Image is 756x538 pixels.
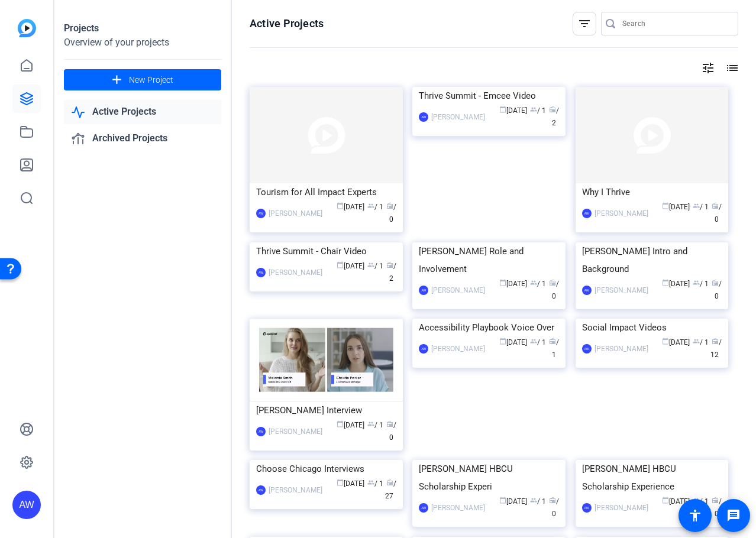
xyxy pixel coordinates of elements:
span: / 2 [386,262,396,283]
img: blue-gradient.svg [18,19,36,37]
div: [PERSON_NAME] [269,267,322,278]
div: [PERSON_NAME] [595,502,648,514]
div: [PERSON_NAME] [269,484,322,496]
span: / 1 [693,280,709,288]
mat-icon: add [109,73,124,87]
span: / 1 [530,106,546,115]
div: AW [582,209,592,218]
span: [DATE] [337,262,364,270]
span: calendar_today [662,202,669,209]
mat-icon: list [724,61,738,75]
span: / 0 [386,203,396,223]
span: / 1 [693,497,709,505]
div: [PERSON_NAME] [595,343,648,355]
div: [PERSON_NAME] [431,502,485,514]
span: [DATE] [499,280,527,288]
span: radio [386,420,393,427]
span: [DATE] [662,338,690,346]
span: [DATE] [337,203,364,211]
span: group [693,279,700,286]
span: / 0 [549,280,559,300]
span: / 1 [367,262,383,270]
div: [PERSON_NAME] HBCU Scholarship Experi [419,460,559,495]
span: radio [386,261,393,268]
span: group [367,202,374,209]
span: calendar_today [499,279,506,286]
div: AW [256,268,266,277]
span: / 1 [693,338,709,346]
span: / 1 [367,203,383,211]
span: group [693,338,700,345]
div: [PERSON_NAME] [431,284,485,296]
span: group [530,338,537,345]
div: [PERSON_NAME] [269,208,322,219]
div: [PERSON_NAME] [595,208,648,219]
span: / 0 [386,421,396,442]
span: [DATE] [337,479,364,488]
div: Choose Chicago Interviews [256,460,396,478]
div: Thrive Summit - Chair Video [256,242,396,260]
div: AW [12,491,41,519]
span: radio [712,338,719,345]
span: / 1 [367,479,383,488]
span: / 0 [712,497,722,518]
div: AW [582,344,592,354]
div: [PERSON_NAME] Role and Involvement [419,242,559,278]
span: / 1 [549,338,559,359]
div: AW [582,503,592,513]
span: group [367,261,374,268]
span: / 2 [549,106,559,127]
span: [DATE] [337,421,364,429]
div: Thrive Summit - Emcee Video [419,87,559,105]
div: [PERSON_NAME] [595,284,648,296]
div: AW [419,344,428,354]
div: [PERSON_NAME] [431,343,485,355]
div: AW [256,209,266,218]
span: group [530,279,537,286]
span: radio [549,497,556,504]
span: / 1 [530,497,546,505]
div: AW [256,485,266,495]
div: Tourism for All Impact Experts [256,183,396,201]
div: Why I Thrive [582,183,722,201]
mat-icon: tune [701,61,715,75]
span: [DATE] [662,203,690,211]
span: group [367,420,374,427]
span: calendar_today [499,338,506,345]
div: Projects [64,21,221,35]
div: AW [419,112,428,122]
span: New Project [129,74,173,86]
span: group [530,497,537,504]
span: calendar_today [662,497,669,504]
span: [DATE] [499,497,527,505]
span: calendar_today [337,202,344,209]
div: [PERSON_NAME] [269,426,322,437]
span: / 0 [549,497,559,518]
span: [DATE] [499,338,527,346]
span: radio [712,279,719,286]
div: Overview of your projects [64,35,221,50]
span: radio [386,479,393,486]
input: Search [622,17,729,31]
div: AW [582,286,592,295]
span: calendar_today [499,106,506,113]
div: [PERSON_NAME] Interview [256,401,396,419]
mat-icon: message [726,508,741,523]
span: radio [549,338,556,345]
div: AW [419,503,428,513]
span: / 0 [712,280,722,300]
div: AW [256,427,266,436]
span: [DATE] [499,106,527,115]
a: Archived Projects [64,127,221,151]
span: group [693,202,700,209]
span: radio [386,202,393,209]
span: [DATE] [662,497,690,505]
span: / 27 [385,479,396,500]
mat-icon: accessibility [688,508,702,523]
span: radio [549,106,556,113]
span: / 1 [530,280,546,288]
span: calendar_today [499,497,506,504]
span: radio [549,279,556,286]
span: calendar_today [662,279,669,286]
span: calendar_today [662,338,669,345]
